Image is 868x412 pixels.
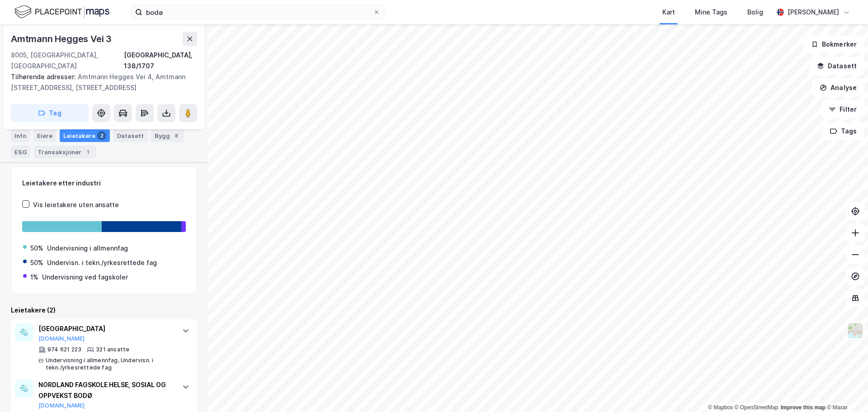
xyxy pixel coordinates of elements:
button: Bokmerker [803,35,864,53]
div: Transaksjoner [34,146,96,158]
div: Undervisning i allmennfag [47,243,128,254]
div: Vis leietakere uten ansatte [33,199,119,210]
div: 8005, [GEOGRAPHIC_DATA], [GEOGRAPHIC_DATA] [11,50,124,71]
div: [PERSON_NAME] [788,7,839,18]
div: Kontrollprogram for chat [823,369,868,412]
button: Filter [821,100,864,118]
a: Improve this map [781,404,826,411]
button: Tags [822,122,864,140]
div: Kart [662,7,675,18]
div: Eiere [33,129,56,142]
div: Mine Tags [695,7,727,18]
div: Amtmann Hegges Vei 4, Amtmann [STREET_ADDRESS], [STREET_ADDRESS] [11,71,190,93]
div: Undervisning i allmennfag, Undervisn. i tekn./yrkesrettede fag [46,357,173,371]
div: 8 [172,131,181,140]
div: Bolig [747,7,763,18]
div: ESG [11,146,30,158]
div: Amtmann Hegges Vei 3 [11,32,113,46]
div: 50% [30,243,43,254]
img: logo.f888ab2527a4732fd821a326f86c7f29.svg [14,4,109,20]
div: 2 [97,131,106,140]
div: NORDLAND FAGSKOLE HELSE, SOSIAL OG OPPVEKST BODØ [38,379,173,401]
div: Undervisning ved fagskoler [42,272,128,283]
iframe: Chat Widget [823,369,868,412]
input: Søk på adresse, matrikkel, gårdeiere, leietakere eller personer [142,5,373,19]
div: Leietakere etter industri [22,178,186,189]
div: Undervisn. i tekn./yrkesrettede fag [47,257,157,268]
img: Z [847,322,864,339]
span: Tilhørende adresser: [11,73,78,81]
div: Bygg [151,129,184,142]
button: Datasett [809,57,864,75]
div: Datasett [113,129,147,142]
button: Tag [11,104,89,122]
button: Analyse [812,79,864,97]
div: 50% [30,257,43,268]
a: OpenStreetMap [735,404,778,411]
div: 1 [83,147,92,156]
button: [DOMAIN_NAME] [38,335,85,342]
div: 321 ansatte [96,346,129,353]
a: Mapbox [708,404,733,411]
div: 974 621 223 [47,346,81,353]
div: [GEOGRAPHIC_DATA], 138/1707 [124,50,197,71]
button: [DOMAIN_NAME] [38,402,85,409]
div: 1% [30,272,38,283]
div: [GEOGRAPHIC_DATA] [38,323,173,334]
div: Leietakere (2) [11,305,197,316]
div: Leietakere [60,129,110,142]
div: Info [11,129,30,142]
